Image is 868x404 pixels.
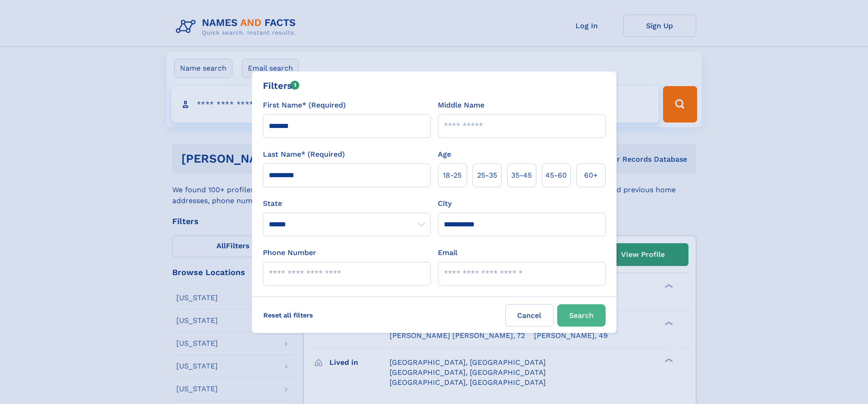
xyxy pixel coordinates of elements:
[438,247,457,258] label: Email
[263,100,346,111] label: First Name* (Required)
[263,149,345,160] label: Last Name* (Required)
[263,247,316,258] label: Phone Number
[511,170,532,181] span: 35‑45
[263,198,431,209] label: State
[505,304,554,327] label: Cancel
[263,79,300,92] div: Filters
[438,149,451,160] label: Age
[557,304,606,327] button: Search
[443,170,462,181] span: 18‑25
[545,170,567,181] span: 45‑60
[438,198,452,209] label: City
[584,170,598,181] span: 60+
[257,304,319,326] label: Reset all filters
[438,100,484,111] label: Middle Name
[477,170,497,181] span: 25‑35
